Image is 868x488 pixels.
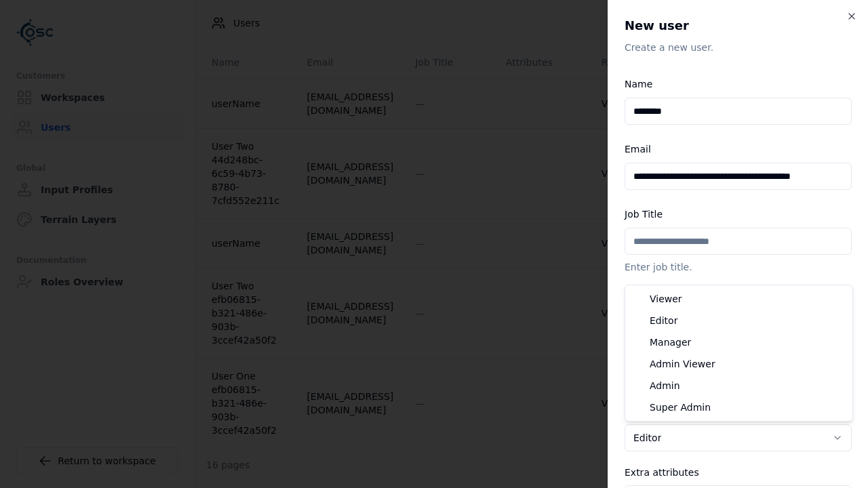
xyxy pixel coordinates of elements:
[650,292,682,306] span: Viewer
[650,401,711,414] span: Super Admin
[650,335,691,349] span: Manager
[650,357,715,371] span: Admin Viewer
[650,314,677,327] span: Editor
[650,379,680,392] span: Admin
